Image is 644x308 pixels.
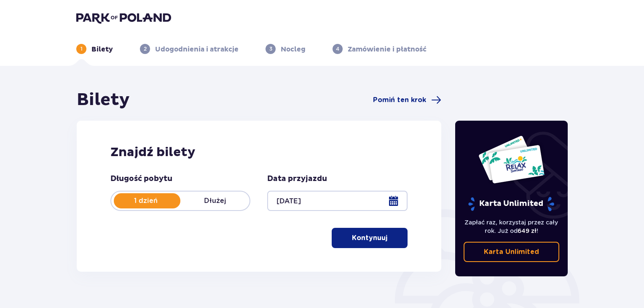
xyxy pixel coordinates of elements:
[91,45,113,54] p: Bilety
[352,233,387,243] p: Kontynuuj
[348,45,427,54] p: Zamówienie i płatność
[111,196,180,205] p: 1 dzień
[464,218,560,235] p: Zapłać raz, korzystaj przez cały rok. Już od !
[155,45,239,54] p: Udogodnienia i atrakcje
[267,174,327,184] p: Data przyjazdu
[77,89,130,111] h1: Bilety
[478,135,545,184] img: Dwie karty całoroczne do Suntago z napisem 'UNLIMITED RELAX', na białym tle z tropikalnymi liśćmi...
[76,44,113,54] div: 1Bilety
[269,45,272,53] p: 3
[464,242,560,262] a: Karta Unlimited
[266,44,306,54] div: 3Nocleg
[144,45,147,53] p: 2
[140,44,239,54] div: 2Udogodnienia i atrakcje
[281,45,306,54] p: Nocleg
[484,247,539,257] p: Karta Unlimited
[180,196,250,205] p: Dłużej
[332,228,408,248] button: Kontynuuj
[467,197,555,211] p: Karta Unlimited
[80,45,83,53] p: 1
[518,227,537,234] span: 649 zł
[110,174,172,184] p: Długość pobytu
[110,144,408,160] h2: Znajdź bilety
[336,45,339,53] p: 4
[333,44,427,54] div: 4Zamówienie i płatność
[373,95,441,105] a: Pomiń ten krok
[76,12,171,24] img: Park of Poland logo
[373,95,426,105] span: Pomiń ten krok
